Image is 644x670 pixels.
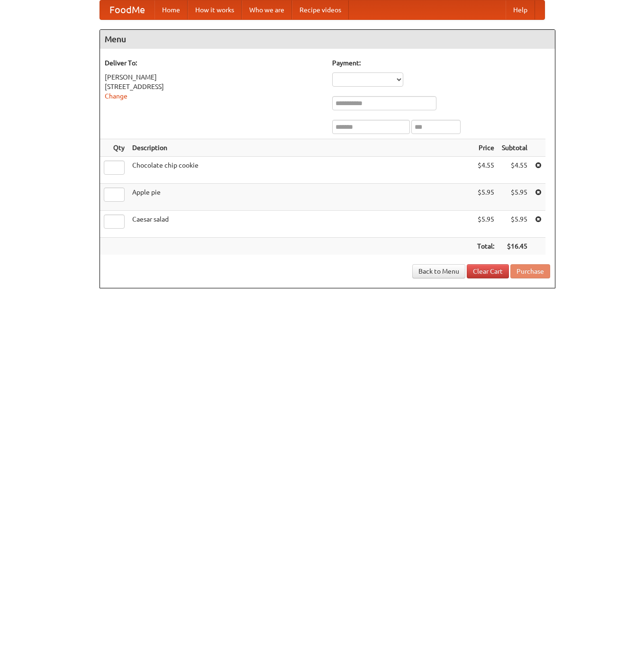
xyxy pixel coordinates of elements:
[100,30,555,49] h4: Menu
[105,58,323,68] h5: Deliver To:
[467,264,509,278] a: Clear Cart
[105,72,323,82] div: [PERSON_NAME]
[473,211,498,238] td: $5.95
[473,139,498,157] th: Price
[498,211,531,238] td: $5.95
[128,157,473,184] td: Chocolate chip cookie
[105,82,323,91] div: [STREET_ADDRESS]
[292,0,349,19] a: Recipe videos
[154,0,188,19] a: Home
[105,92,127,100] a: Change
[332,58,550,68] h5: Payment:
[473,157,498,184] td: $4.55
[100,0,154,19] a: FoodMe
[412,264,465,278] a: Back to Menu
[510,264,550,278] button: Purchase
[100,139,128,157] th: Qty
[498,238,531,255] th: $16.45
[188,0,242,19] a: How it works
[498,139,531,157] th: Subtotal
[128,211,473,238] td: Caesar salad
[473,238,498,255] th: Total:
[473,184,498,211] td: $5.95
[498,184,531,211] td: $5.95
[242,0,292,19] a: Who we are
[128,184,473,211] td: Apple pie
[506,0,535,19] a: Help
[498,157,531,184] td: $4.55
[128,139,473,157] th: Description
